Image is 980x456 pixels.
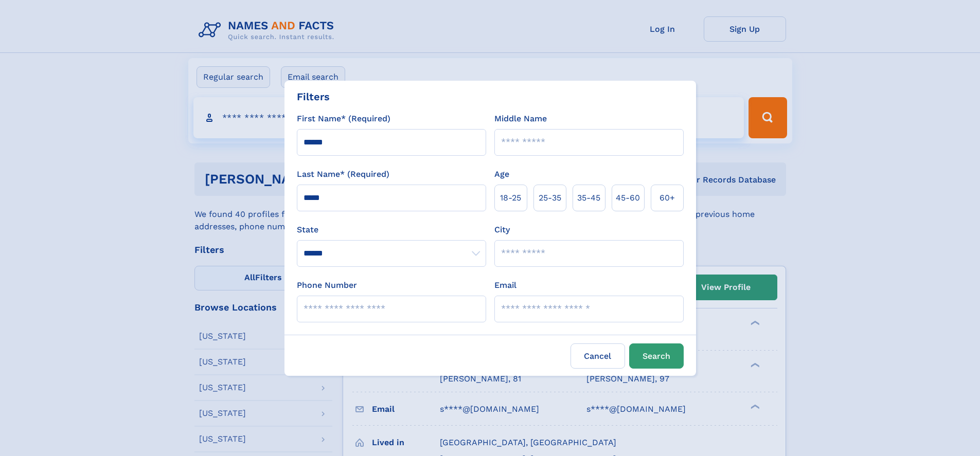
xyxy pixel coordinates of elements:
[494,113,547,125] label: Middle Name
[500,192,521,204] span: 18‑25
[297,279,357,291] label: Phone Number
[494,279,516,291] label: Email
[494,168,509,180] label: Age
[297,113,390,125] label: First Name* (Required)
[577,192,600,204] span: 35‑45
[629,343,684,369] button: Search
[571,343,625,369] label: Cancel
[616,192,640,204] span: 45‑60
[539,192,561,204] span: 25‑35
[297,224,486,236] label: State
[297,168,389,180] label: Last Name* (Required)
[297,89,330,104] div: Filters
[494,224,510,236] label: City
[660,192,675,204] span: 60+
